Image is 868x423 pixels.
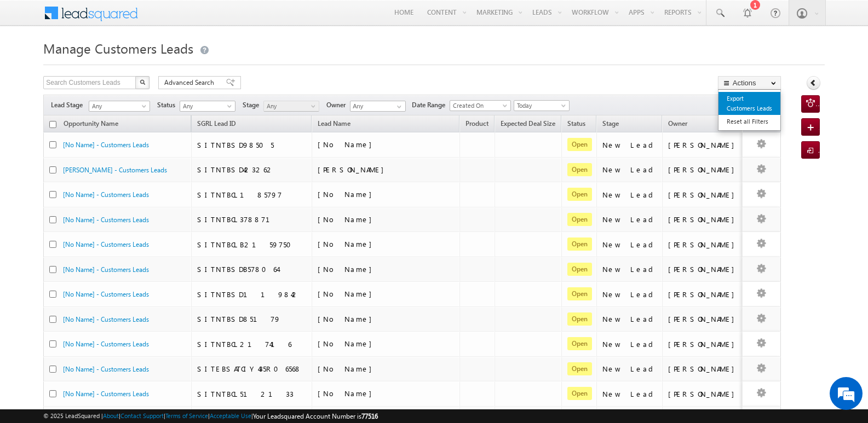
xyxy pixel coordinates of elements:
[412,100,450,110] span: Date Range
[602,389,657,399] div: New Lead
[318,239,377,248] span: [No Name]
[58,118,124,132] a: Opportunity Name
[63,265,149,274] a: [No Name] - Customers Leads
[602,314,657,324] div: New Lead
[243,100,263,110] span: Stage
[597,118,624,132] a: Stage
[197,119,236,128] span: SGRL Lead ID
[718,115,780,128] a: Reset all Filters
[51,100,87,110] span: Lead Stage
[63,190,149,199] a: [No Name] - Customers Leads
[567,263,592,276] span: Open
[602,215,657,224] div: New Lead
[197,215,307,224] div: SITNTBCL378871
[668,314,740,324] div: [PERSON_NAME]
[63,240,149,248] a: [No Name] - Customers Leads
[63,315,149,323] a: [No Name] - Customers Leads
[718,76,781,90] button: Actions
[318,215,377,224] span: [No Name]
[318,165,389,174] span: [PERSON_NAME]
[450,101,507,111] span: Created On
[318,389,377,398] span: [No Name]
[253,412,378,420] span: Your Leadsquared Account Number is
[164,78,217,88] span: Advanced Search
[197,389,307,399] div: SITNTBCL512133
[149,337,199,352] em: Start Chat
[602,264,657,274] div: New Lead
[668,240,740,250] div: [PERSON_NAME]
[103,412,119,419] a: About
[180,101,235,112] a: Any
[165,412,208,419] a: Terms of Service
[450,100,511,111] a: Created On
[43,411,378,421] span: © 2025 LeadSquared | | | | |
[197,190,307,200] div: SITNTBCL185797
[567,237,592,251] span: Open
[318,140,377,149] span: [No Name]
[318,289,377,298] span: [No Name]
[318,364,377,373] span: [No Name]
[180,5,206,32] div: Minimize live chat window
[43,39,193,57] span: Manage Customers Leads
[63,166,167,174] a: [PERSON_NAME] - Customers Leads
[567,387,592,400] span: Open
[567,138,592,151] span: Open
[668,364,740,374] div: [PERSON_NAME]
[197,240,307,250] div: SITNTBCLB2159750
[602,140,657,150] div: New Lead
[501,119,555,128] span: Expected Deal Size
[602,119,619,128] span: Stage
[567,163,592,176] span: Open
[465,119,488,128] span: Product
[89,101,146,111] span: Any
[197,165,307,175] div: SITNTBSD423262
[14,101,200,328] textarea: Type your message and hit 'Enter'
[567,362,592,375] span: Open
[318,189,377,199] span: [No Name]
[89,101,150,112] a: Any
[668,215,740,224] div: [PERSON_NAME]
[567,312,592,326] span: Open
[63,216,149,224] a: [No Name] - Customers Leads
[668,289,740,299] div: [PERSON_NAME]
[57,57,184,72] div: Chat with us now
[361,412,378,420] span: 77516
[495,118,561,132] a: Expected Deal Size
[562,118,591,132] a: Status
[120,412,164,419] a: Contact Support
[391,101,405,112] a: Show All Items
[350,101,406,112] input: Type to Search
[602,289,657,299] div: New Lead
[567,287,592,300] span: Open
[668,264,740,274] div: [PERSON_NAME]
[157,100,180,110] span: Status
[63,141,149,149] a: [No Name] - Customers Leads
[197,140,307,150] div: SITNTBSD98505
[64,119,118,128] span: Opportunity Name
[312,118,356,132] span: Lead Name
[602,364,657,374] div: New Lead
[318,264,377,274] span: [No Name]
[567,213,592,226] span: Open
[318,314,377,323] span: [No Name]
[63,365,149,373] a: [No Name] - Customers Leads
[263,101,319,112] a: Any
[264,101,316,111] span: Any
[140,79,145,85] img: Search
[668,140,740,150] div: [PERSON_NAME]
[514,101,566,111] span: Today
[602,240,657,250] div: New Lead
[197,339,307,349] div: SITNTBCL217416
[668,119,687,128] span: Owner
[602,190,657,200] div: New Lead
[668,389,740,399] div: [PERSON_NAME]
[210,412,251,419] a: Acceptable Use
[668,339,740,349] div: [PERSON_NAME]
[567,188,592,201] span: Open
[668,190,740,200] div: [PERSON_NAME]
[197,289,307,299] div: SITNTBSD119842
[197,364,307,374] div: SITEBSATCIY435R06568
[602,165,657,175] div: New Lead
[668,165,740,175] div: [PERSON_NAME]
[567,337,592,350] span: Open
